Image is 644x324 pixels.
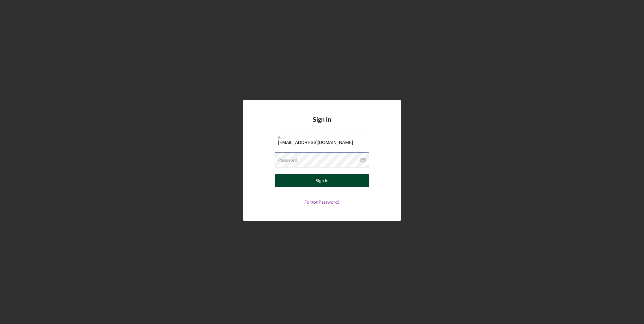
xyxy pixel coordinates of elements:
[313,116,331,133] h4: Sign In
[304,199,340,205] a: Forgot Password?
[278,158,297,163] label: Password
[316,174,329,187] div: Sign In
[275,174,369,187] button: Sign In
[278,133,369,140] label: Email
